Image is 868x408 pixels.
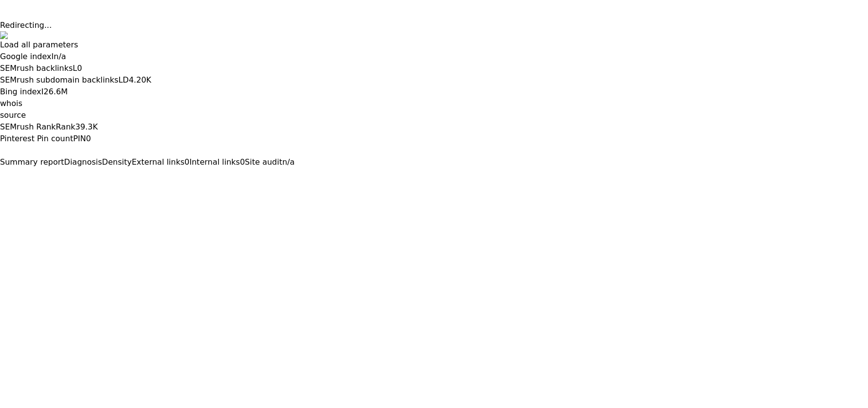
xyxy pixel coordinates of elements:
span: n/a [282,157,294,167]
a: Site auditn/a [245,157,295,167]
a: 26.6M [43,87,67,96]
span: 0 [240,157,245,167]
a: 0 [77,64,82,73]
span: PIN [73,134,86,143]
span: LD [119,75,129,85]
a: 4.20K [129,75,151,85]
span: Density [102,157,132,167]
span: Internal links [189,157,240,167]
a: 39.3K [75,122,98,131]
span: Rank [56,122,75,131]
span: I [51,52,54,61]
a: 0 [86,134,91,143]
a: n/a [54,52,66,61]
span: Site audit [245,157,283,167]
span: Diagnosis [64,157,102,167]
span: I [41,87,44,96]
span: 0 [184,157,189,167]
span: L [73,64,77,73]
span: External links [132,157,184,167]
